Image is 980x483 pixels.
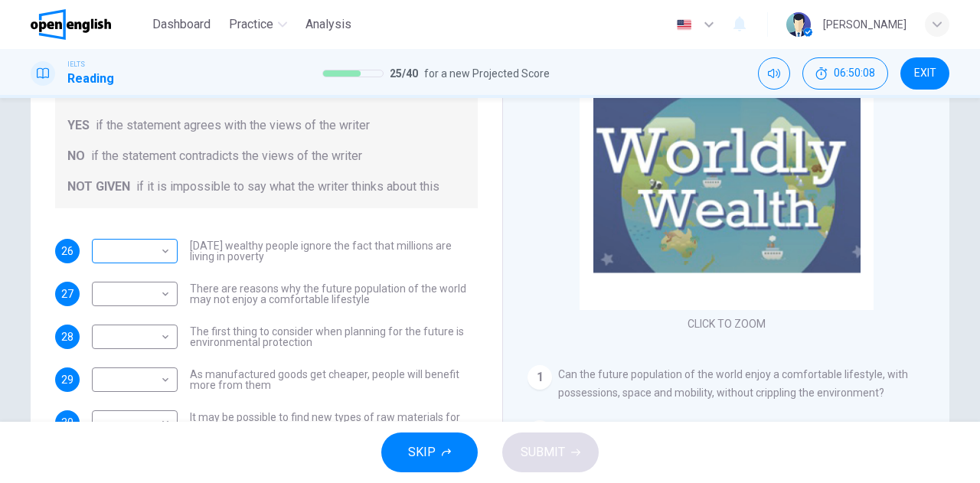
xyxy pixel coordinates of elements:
div: Hide [802,57,888,90]
span: 27 [61,289,73,299]
span: [DATE] wealthy people ignore the fact that millions are living in poverty [190,240,478,262]
button: SKIP [381,432,478,472]
span: EXIT [914,67,936,80]
div: 2 [528,420,552,445]
span: 06:50:08 [834,67,875,80]
span: YES [67,116,90,135]
span: SKIP [408,442,436,463]
span: Practice [229,15,273,34]
span: Dashboard [152,15,211,34]
span: NOT GIVEN [67,178,130,196]
span: The first thing to consider when planning for the future is environmental protection [190,326,478,348]
button: Practice [223,11,293,38]
span: As manufactured goods get cheaper, people will benefit more from them [190,369,478,390]
button: EXIT [900,57,949,90]
span: 29 [61,374,73,385]
span: if the statement agrees with the views of the writer [96,116,370,135]
span: 25 / 40 [390,64,418,83]
span: It may be possible to find new types of raw materials for use in the production of machinery [190,412,478,433]
span: 30 [61,417,73,428]
span: 26 [61,246,73,256]
span: if it is impossible to say what the writer thinks about this [136,178,439,196]
button: Dashboard [146,11,217,38]
span: 28 [61,331,73,342]
img: en [675,19,694,31]
span: if the statement contradicts the views of the writer [91,147,362,165]
div: [PERSON_NAME] [823,15,906,34]
span: Can the future population of the world enjoy a comfortable lifestyle, with possessions, space and... [558,368,908,399]
button: Analysis [299,11,358,38]
a: OpenEnglish logo [31,9,146,40]
div: 1 [528,365,552,390]
span: Analysis [305,15,351,34]
span: for a new Projected Score [424,64,550,83]
div: Mute [758,57,790,90]
span: IELTS [67,59,85,70]
button: 06:50:08 [802,57,888,90]
img: Profile picture [786,12,811,37]
h1: Reading [67,70,114,88]
span: NO [67,147,85,165]
span: There are reasons why the future population of the world may not enjoy a comfortable lifestyle [190,283,478,305]
img: OpenEnglish logo [31,9,111,40]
